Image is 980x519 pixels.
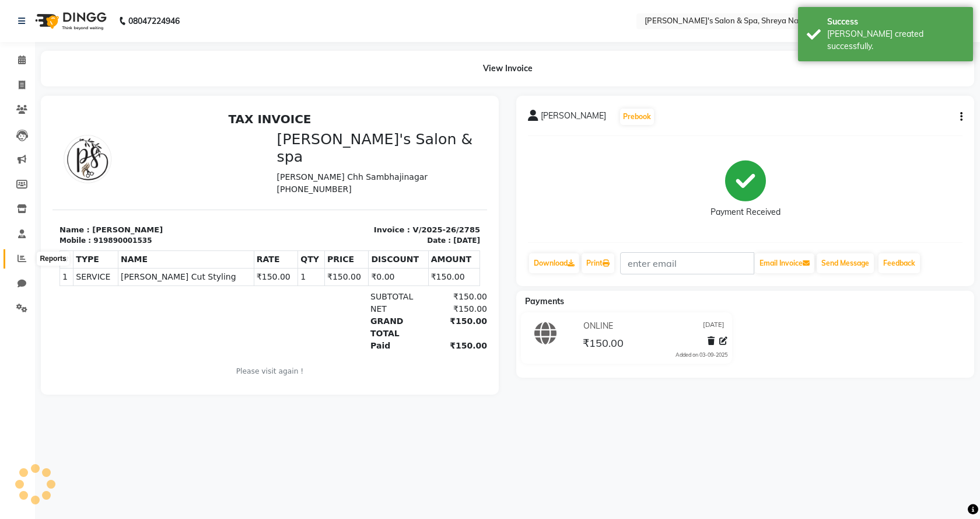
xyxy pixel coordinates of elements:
[225,117,428,128] p: Invoice : V/2025-26/2785
[41,128,99,138] div: 919890001535
[246,161,272,179] td: 1
[7,259,428,269] p: Please visit again !
[246,144,272,161] th: QTY
[373,232,435,245] div: ₹150.00
[272,144,316,161] th: PRICE
[8,161,21,179] td: 1
[316,161,376,179] td: ₹0.00
[374,128,398,138] div: Date :
[827,28,964,53] div: Bill created successfully.
[311,196,373,208] div: NET
[37,252,69,266] div: Reports
[311,183,373,196] div: SUBTOTAL
[583,336,624,353] span: ₹150.00
[225,64,428,76] p: [PERSON_NAME] Chh Sambhajinagar
[128,5,180,37] b: 08047224946
[225,76,428,88] p: [PHONE_NUMBER]
[316,144,376,161] th: DISCOUNT
[817,253,874,273] button: Send Message
[7,128,38,138] div: Mobile :
[620,109,654,125] button: Prebook
[373,196,435,208] div: ₹150.00
[311,232,373,245] div: Paid
[878,253,920,273] a: Feedback
[583,320,613,332] span: ONLINE
[755,253,814,273] button: Email Invoice
[7,117,211,128] p: Name : [PERSON_NAME]
[582,253,614,273] a: Print
[201,161,245,179] td: ₹150.00
[68,163,199,176] span: [PERSON_NAME] Cut Styling
[41,51,974,86] div: View Invoice
[30,5,110,37] img: logo
[620,252,754,274] input: enter email
[272,161,316,179] td: ₹150.00
[376,144,427,161] th: AMOUNT
[827,16,964,28] div: Success
[66,144,202,161] th: NAME
[525,296,564,306] span: Payments
[710,206,780,218] div: Payment Received
[529,253,579,273] a: Download
[373,208,435,232] div: ₹150.00
[703,320,724,332] span: [DATE]
[8,144,21,161] th: #
[401,128,428,138] div: [DATE]
[675,351,727,359] div: Added on 03-09-2025
[376,161,427,179] td: ₹150.00
[21,161,66,179] td: SERVICE
[7,5,428,19] h2: TAX INVOICE
[541,110,606,126] span: [PERSON_NAME]
[311,208,373,232] div: GRAND TOTAL
[225,23,428,59] h3: [PERSON_NAME]'s Salon & spa
[201,144,245,161] th: RATE
[21,144,66,161] th: TYPE
[373,183,435,196] div: ₹150.00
